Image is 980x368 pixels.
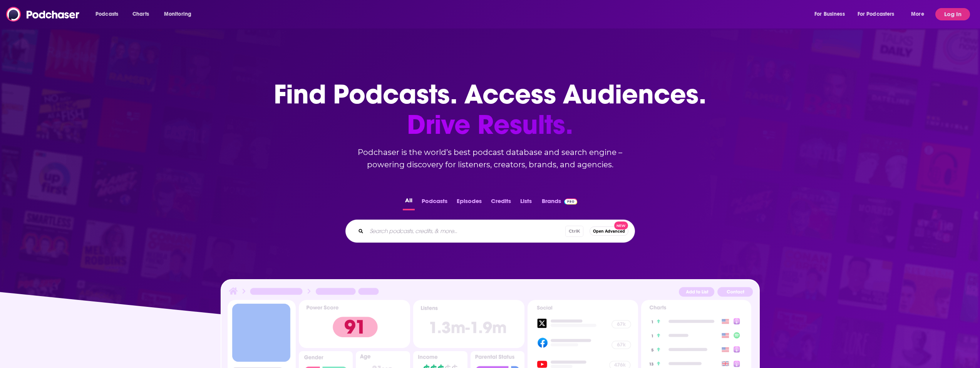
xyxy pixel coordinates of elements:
button: Credits [489,195,513,210]
img: Podchaser Pro [564,198,578,205]
span: Open Advanced [593,229,625,233]
input: Search podcasts, credits, & more... [367,225,565,237]
button: Episodes [454,195,484,210]
button: Log In [935,8,970,20]
button: open menu [90,8,128,20]
button: Podcasts [419,195,450,210]
span: Drive Results. [274,110,706,140]
h1: Find Podcasts. Access Audiences. [274,79,706,140]
button: open menu [853,8,906,20]
button: open menu [906,8,934,20]
button: open menu [159,8,201,20]
img: Podcast Insights Power score [299,300,410,348]
a: Charts [127,8,154,20]
a: BrandsPodchaser Pro [542,195,578,210]
span: For Business [814,9,845,20]
span: For Podcasters [858,9,895,20]
button: Open AdvancedNew [590,226,628,236]
button: open menu [809,8,854,20]
span: Podcasts [95,9,118,20]
button: Lists [518,195,534,210]
h2: Podchaser is the world’s best podcast database and search engine – powering discovery for listene... [336,146,644,171]
span: Charts [132,9,149,20]
button: All [403,195,415,210]
span: Ctrl K [565,226,583,237]
div: Search podcasts, credits, & more... [345,220,635,243]
img: Podcast Insights Header [228,286,753,300]
span: More [911,9,924,20]
span: New [614,221,628,230]
img: Podcast Insights Listens [413,300,524,348]
img: Podchaser - Follow, Share and Rate Podcasts [6,7,80,22]
span: Monitoring [164,9,191,20]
